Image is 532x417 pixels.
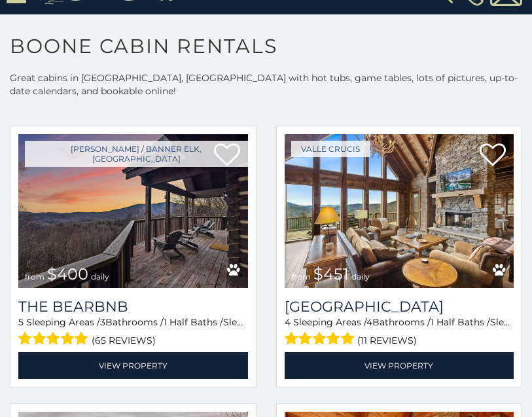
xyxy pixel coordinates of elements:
[357,332,417,349] span: (11 reviews)
[351,272,370,281] span: daily
[18,316,24,328] span: 5
[18,298,248,316] a: The Bearbnb
[18,352,248,379] a: View Property
[47,264,88,283] span: $400
[285,298,514,316] h3: Cucumber Tree Lodge
[91,272,109,281] span: daily
[431,316,490,328] span: 1 Half Baths /
[313,264,349,283] span: $451
[18,316,248,349] div: Sleeping Areas / Bathrooms / Sleeps:
[291,272,311,281] span: from
[18,134,248,288] img: The Bearbnb
[164,316,223,328] span: 1 Half Baths /
[25,272,44,281] span: from
[25,141,248,167] a: [PERSON_NAME] / Banner Elk, [GEOGRAPHIC_DATA]
[285,134,514,288] img: Cucumber Tree Lodge
[291,141,370,157] a: Valle Crucis
[480,142,506,170] a: Add to favorites
[285,316,514,349] div: Sleeping Areas / Bathrooms / Sleeps:
[100,316,105,328] span: 3
[285,298,514,316] a: [GEOGRAPHIC_DATA]
[18,134,248,288] a: The Bearbnb from $400 daily
[285,134,514,288] a: Cucumber Tree Lodge from $451 daily
[366,316,372,328] span: 4
[285,316,291,328] span: 4
[92,332,156,349] span: (65 reviews)
[285,352,514,379] a: View Property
